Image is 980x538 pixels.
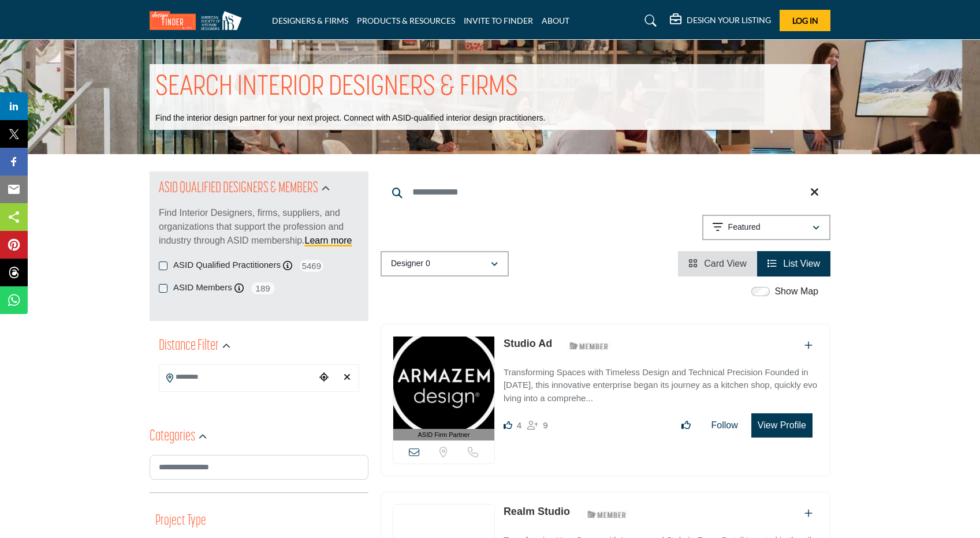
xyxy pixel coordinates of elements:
button: Follow [704,414,746,437]
span: ASID Firm Partner [418,430,470,440]
a: Learn more [305,236,352,245]
input: ASID Qualified Practitioners checkbox [159,261,167,270]
div: Followers [527,419,547,432]
p: Designer 0 [391,258,430,270]
span: 5469 [299,259,325,273]
a: ABOUT [542,16,569,25]
h5: DESIGN YOUR LISTING [687,15,771,25]
li: Card View [678,251,757,277]
a: DESIGNERS & FIRMS [272,16,348,25]
h2: ASID QUALIFIED DESIGNERS & MEMBERS [159,178,318,199]
input: ASID Members checkbox [159,284,167,293]
img: Site Logo [150,11,248,30]
button: Log In [780,10,830,31]
a: Add To List [804,509,813,518]
span: 9 [543,420,547,430]
img: ASID Members Badge Icon [581,507,633,521]
a: Add To List [804,341,813,350]
a: ASID Firm Partner [393,337,494,441]
p: Realm Studio [504,504,570,520]
p: Find Interior Designers, firms, suppliers, and organizations that support the profession and indu... [159,206,359,248]
button: Like listing [674,414,698,437]
img: Studio Ad [393,337,494,429]
span: 189 [250,281,276,296]
a: PRODUCTS & RESOURCES [357,16,455,25]
span: Log In [792,16,818,25]
p: Find the interior design partner for your next project. Connect with ASID-qualified interior desi... [155,113,545,124]
a: Search [634,12,664,30]
i: Likes [504,421,512,429]
button: Featured [702,215,830,240]
a: INVITE TO FINDER [464,16,533,25]
div: DESIGN YOUR LISTING [670,14,771,28]
a: View List [767,259,820,268]
p: Transforming Spaces with Timeless Design and Technical Precision Founded in [DATE], this innovati... [504,366,818,405]
h2: Distance Filter [159,336,219,357]
img: ASID Members Badge Icon [563,339,615,353]
a: Realm Studio [504,506,570,517]
label: ASID Qualified Practitioners [173,259,281,272]
a: Studio Ad [504,338,552,349]
button: Designer 0 [381,251,509,277]
span: Card View [704,259,747,268]
button: View Profile [751,413,813,438]
div: Choose your current location [315,365,333,390]
button: Project Type [155,510,206,532]
h1: SEARCH INTERIOR DESIGNERS & FIRMS [155,70,518,106]
p: Featured [728,222,761,233]
a: View Card [688,259,747,268]
input: Search Location [159,366,315,388]
input: Search Keyword [381,178,830,206]
label: Show Map [774,285,818,298]
div: Clear search location [338,365,356,390]
li: List View [757,251,830,277]
input: Search Category [150,455,368,480]
span: 4 [517,420,521,430]
span: List View [783,259,820,268]
a: Transforming Spaces with Timeless Design and Technical Precision Founded in [DATE], this innovati... [504,359,818,405]
h2: Categories [150,427,195,447]
label: ASID Members [173,281,232,294]
p: Studio Ad [504,336,552,352]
